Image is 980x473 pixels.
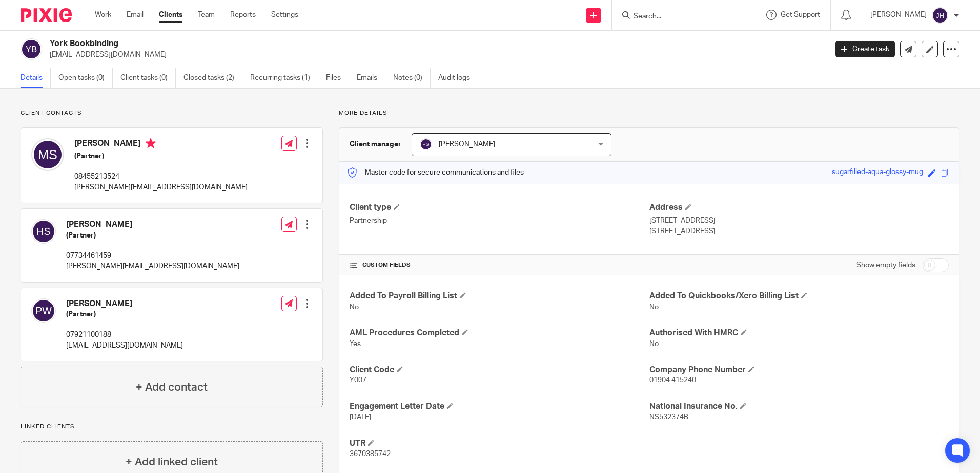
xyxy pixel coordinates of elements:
[649,202,949,213] h4: Address
[50,38,666,49] h2: York Bookbinding
[230,10,256,20] a: Reports
[649,216,949,226] p: [STREET_ADDRESS]
[350,401,649,412] h4: Engagement Letter Date
[420,138,432,150] img: svg%3E
[31,138,64,171] img: svg%3E
[120,68,176,88] a: Client tasks (0)
[350,261,649,269] h4: CUSTOM FIELDS
[66,251,239,261] p: 07734461459
[649,340,659,348] span: No
[31,298,56,323] img: svg%3E
[832,167,923,179] div: sugarfilled-aqua-glossy-mug
[632,12,725,21] input: Search
[74,151,248,161] h5: (Partner)
[66,219,239,230] h4: [PERSON_NAME]
[66,261,239,271] p: [PERSON_NAME][EMAIL_ADDRESS][DOMAIN_NAME]
[66,330,183,340] p: 07921100188
[66,230,239,241] h5: (Partner)
[350,202,649,213] h4: Client type
[357,68,385,88] a: Emails
[835,41,895,57] a: Create task
[350,377,366,384] span: Y007
[649,328,949,338] h4: Authorised With HMRC
[350,216,649,226] p: Partnership
[393,68,431,88] a: Notes (0)
[350,414,371,421] span: [DATE]
[74,182,248,192] p: [PERSON_NAME][EMAIL_ADDRESS][DOMAIN_NAME]
[870,10,927,20] p: [PERSON_NAME]
[21,423,323,431] p: Linked clients
[649,304,659,311] span: No
[339,109,959,117] p: More details
[649,401,949,412] h4: National Insurance No.
[66,340,183,351] p: [EMAIL_ADDRESS][DOMAIN_NAME]
[350,291,649,302] h4: Added To Payroll Billing List
[146,138,156,148] i: Primary
[250,68,318,88] a: Recurring tasks (1)
[350,304,359,311] span: No
[350,139,401,149] h3: Client manager
[649,364,949,375] h4: Company Phone Number
[350,328,649,338] h4: AML Procedures Completed
[347,167,524,178] p: Master code for secure communications and files
[326,68,349,88] a: Files
[74,171,248,182] p: 08455213524
[66,309,183,319] h5: (Partner)
[136,379,208,395] h4: + Add contact
[439,141,495,148] span: [PERSON_NAME]
[649,291,949,302] h4: Added To Quickbooks/Xero Billing List
[856,260,915,270] label: Show empty fields
[21,68,51,88] a: Details
[74,138,248,151] h4: [PERSON_NAME]
[95,10,111,20] a: Work
[50,50,820,60] p: [EMAIL_ADDRESS][DOMAIN_NAME]
[649,377,696,384] span: 01904 415240
[66,298,183,309] h4: [PERSON_NAME]
[126,454,218,470] h4: + Add linked client
[438,68,478,88] a: Audit logs
[58,68,113,88] a: Open tasks (0)
[271,10,298,20] a: Settings
[21,109,323,117] p: Client contacts
[932,7,948,24] img: svg%3E
[350,450,391,458] span: 3670385742
[183,68,242,88] a: Closed tasks (2)
[649,414,688,421] span: NS532374B
[31,219,56,244] img: svg%3E
[350,438,649,449] h4: UTR
[350,364,649,375] h4: Client Code
[159,10,182,20] a: Clients
[127,10,144,20] a: Email
[21,8,72,22] img: Pixie
[781,11,820,18] span: Get Support
[350,340,361,348] span: Yes
[198,10,215,20] a: Team
[21,38,42,60] img: svg%3E
[649,226,949,236] p: [STREET_ADDRESS]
